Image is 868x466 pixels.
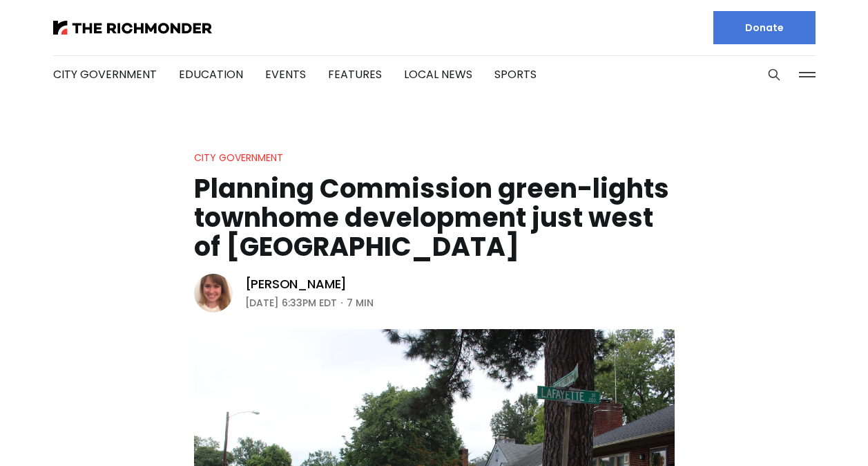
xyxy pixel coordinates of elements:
a: [PERSON_NAME] [245,276,347,292]
h1: Planning Commission green-lights townhome development just west of [GEOGRAPHIC_DATA] [194,174,675,261]
a: Features [328,66,382,82]
a: City Government [53,66,157,82]
span: 7 min [347,295,374,311]
a: Sports [494,66,537,82]
button: Search this site [764,64,784,85]
a: Donate [713,11,816,44]
a: Events [265,66,306,82]
a: Local News [404,66,472,82]
a: City Government [194,151,283,165]
img: Sarah Vogelsong [194,274,233,313]
time: [DATE] 6:33PM EDT [245,295,337,311]
img: The Richmonder [53,21,212,35]
a: Education [179,66,243,82]
iframe: portal-trigger [751,398,868,466]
